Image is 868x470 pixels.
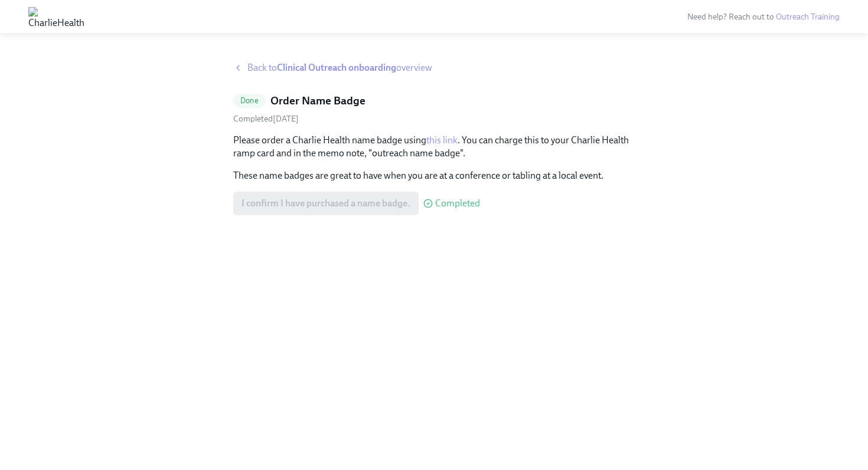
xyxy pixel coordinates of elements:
a: Back toClinical Outreach onboardingoverview [233,61,635,74]
span: Completed [DATE] [233,114,299,124]
p: These name badges are great to have when you are at a conference or tabling at a local event. [233,169,635,182]
a: Outreach Training [776,12,840,22]
a: this link [426,134,458,146]
p: Please order a Charlie Health name badge using . You can charge this to your Charlie Health ramp ... [233,134,635,160]
span: Need help? Reach out to [687,12,840,22]
strong: Clinical Outreach onboarding [277,62,396,73]
h5: Order Name Badge [270,93,366,109]
span: Done [233,96,266,105]
img: CharlieHealth [28,7,84,26]
span: Completed [435,199,480,208]
span: Back to overview [247,61,432,74]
